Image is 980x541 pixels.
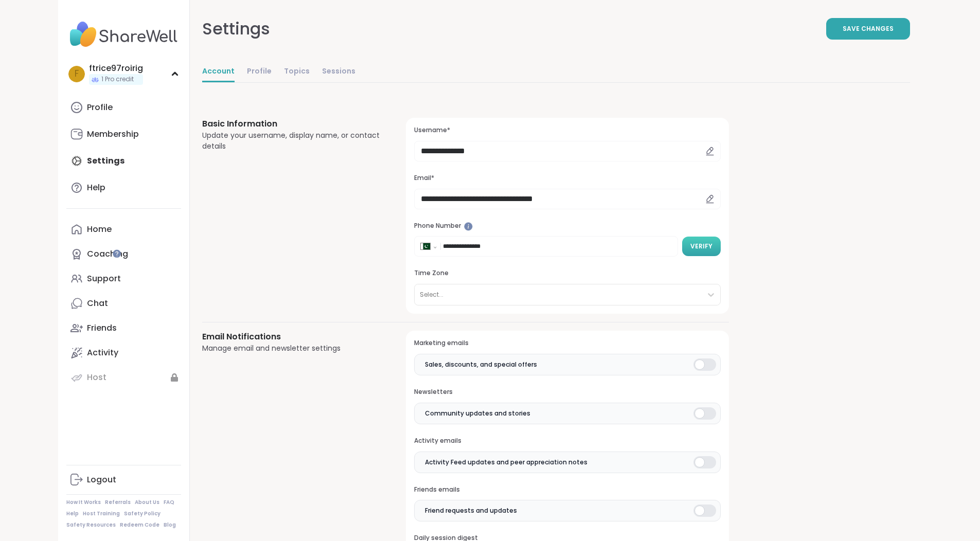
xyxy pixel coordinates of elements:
a: Chat [66,291,181,316]
a: Membership [66,122,181,147]
div: Help [87,182,105,193]
div: Chat [87,298,108,309]
iframe: Spotlight [464,222,473,231]
span: Sales, discounts, and special offers [425,360,537,369]
div: Profile [87,102,113,113]
a: Topics [284,62,310,82]
span: Verify [690,242,712,251]
span: Friend requests and updates [425,506,517,515]
a: About Us [135,499,159,506]
span: Save Changes [843,24,894,33]
h3: Marketing emails [414,339,720,348]
div: Home [87,224,112,235]
a: Account [202,62,235,82]
a: Help [66,175,181,200]
div: Manage email and newsletter settings [202,343,382,354]
h3: Username* [414,126,720,135]
h3: Friends emails [414,485,720,494]
div: Logout [87,474,116,485]
div: Update your username, display name, or contact details [202,130,382,152]
h3: Email* [414,174,720,183]
img: ShareWell Nav Logo [66,16,181,52]
iframe: Spotlight [113,249,121,258]
a: Blog [164,521,176,529]
a: How It Works [66,499,101,506]
a: Coaching [66,242,181,266]
div: Membership [87,129,139,140]
h3: Phone Number [414,222,720,230]
a: Profile [66,95,181,120]
span: f [75,67,79,81]
div: Settings [202,16,270,41]
a: Support [66,266,181,291]
a: Host [66,365,181,390]
a: Safety Resources [66,521,116,529]
a: Help [66,510,79,517]
a: Safety Policy [124,510,161,517]
button: Verify [682,237,721,256]
a: Referrals [105,499,131,506]
h3: Newsletters [414,388,720,396]
a: FAQ [164,499,174,506]
a: Redeem Code [120,521,159,529]
a: Host Training [83,510,120,517]
div: Host [87,372,106,383]
h3: Activity emails [414,437,720,445]
a: Logout [66,467,181,492]
div: ftrice97roirig [89,63,143,74]
span: Community updates and stories [425,409,530,418]
div: Coaching [87,248,128,260]
h3: Time Zone [414,269,720,278]
div: Activity [87,347,118,358]
a: Friends [66,316,181,340]
a: Profile [247,62,272,82]
a: Activity [66,340,181,365]
span: Activity Feed updates and peer appreciation notes [425,458,587,467]
h3: Email Notifications [202,331,382,343]
span: 1 Pro credit [101,75,134,84]
a: Sessions [322,62,355,82]
div: Support [87,273,121,284]
button: Save Changes [826,18,910,40]
div: Friends [87,322,117,334]
a: Home [66,217,181,242]
h3: Basic Information [202,118,382,130]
